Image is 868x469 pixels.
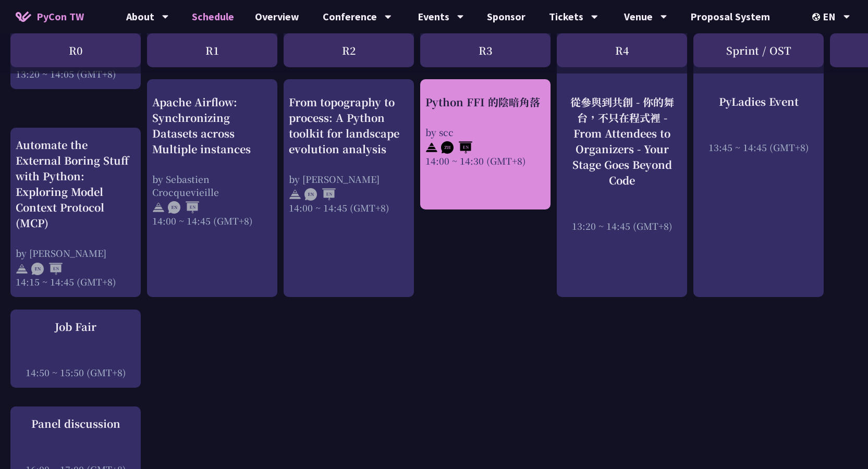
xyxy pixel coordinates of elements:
div: by [PERSON_NAME] [16,246,136,260]
div: 13:20 ~ 14:45 (GMT+8) [562,219,682,232]
div: R2 [284,33,414,67]
div: by [PERSON_NAME] [289,172,409,185]
a: Automate the External Boring Stuff with Python: Exploring Model Context Protocol (MCP) by [PERSON... [16,137,136,288]
img: ENEN.5a408d1.svg [304,188,336,201]
div: R3 [420,33,551,67]
a: Apache Airflow: Synchronizing Datasets across Multiple instances by Sebastien Crocquevieille 14:0... [152,89,272,221]
span: PyCon TW [36,9,84,24]
img: ENEN.5a408d1.svg [168,201,199,214]
div: R0 [10,33,141,67]
a: PyCon TW [5,4,94,30]
div: From topography to process: A Python toolkit for landscape evolution analysis [289,94,409,156]
div: 14:00 ~ 14:30 (GMT+8) [425,154,545,167]
a: Python FFI 的陰暗角落 by scc 14:00 ~ 14:30 (GMT+8) [425,89,545,162]
img: Locale Icon [812,13,823,21]
div: R1 [147,33,277,67]
div: 從參與到共創 - 你的舞台，不只在程式裡 - From Attendees to Organizers - Your Stage Goes Beyond Code [562,94,682,188]
div: 14:15 ~ 14:45 (GMT+8) [16,275,136,288]
img: svg+xml;base64,PHN2ZyB4bWxucz0iaHR0cDovL3d3dy53My5vcmcvMjAwMC9zdmciIHdpZHRoPSIyNCIgaGVpZ2h0PSIyNC... [425,141,438,154]
div: Python FFI 的陰暗角落 [425,94,545,109]
div: Automate the External Boring Stuff with Python: Exploring Model Context Protocol (MCP) [16,137,136,231]
div: R4 [557,33,687,67]
img: svg+xml;base64,PHN2ZyB4bWxucz0iaHR0cDovL3d3dy53My5vcmcvMjAwMC9zdmciIHdpZHRoPSIyNCIgaGVpZ2h0PSIyNC... [289,188,301,201]
div: 14:00 ~ 14:45 (GMT+8) [152,214,272,227]
a: From topography to process: A Python toolkit for landscape evolution analysis by [PERSON_NAME] 14... [289,89,409,208]
img: ENEN.5a408d1.svg [31,263,63,275]
div: 14:00 ~ 14:45 (GMT+8) [289,201,409,214]
div: Panel discussion [16,416,136,431]
div: Job Fair [16,319,136,335]
img: svg+xml;base64,PHN2ZyB4bWxucz0iaHR0cDovL3d3dy53My5vcmcvMjAwMC9zdmciIHdpZHRoPSIyNCIgaGVpZ2h0PSIyNC... [16,263,28,275]
img: svg+xml;base64,PHN2ZyB4bWxucz0iaHR0cDovL3d3dy53My5vcmcvMjAwMC9zdmciIHdpZHRoPSIyNCIgaGVpZ2h0PSIyNC... [152,201,165,214]
img: ZHEN.371966e.svg [441,141,472,154]
div: by scc [425,125,545,138]
div: 13:20 ~ 14:05 (GMT+8) [16,67,136,80]
div: Apache Airflow: Synchronizing Datasets across Multiple instances [152,94,272,156]
img: Home icon of PyCon TW 2025 [16,11,31,22]
div: 14:50 ~ 15:50 (GMT+8) [16,366,136,379]
div: PyLadies Event [699,94,818,109]
div: by Sebastien Crocquevieille [152,172,272,198]
div: Sprint / OST [693,33,824,67]
div: 13:45 ~ 14:45 (GMT+8) [699,141,818,154]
